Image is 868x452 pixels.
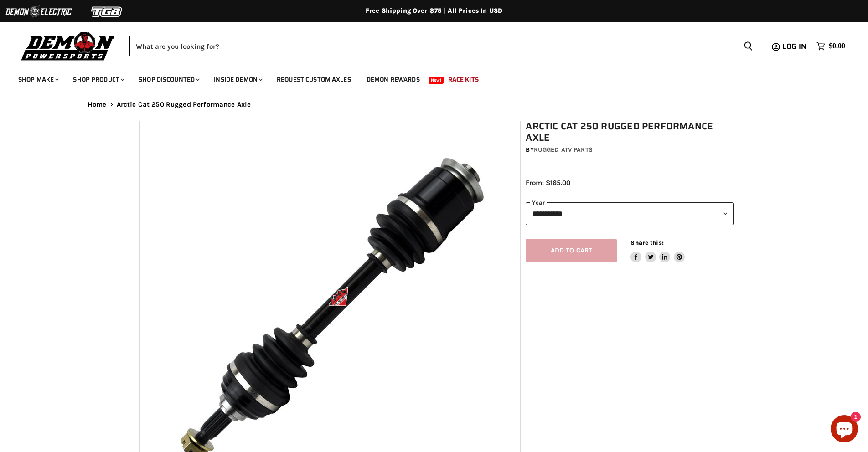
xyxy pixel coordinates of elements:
span: From: $165.00 [526,179,570,187]
input: Search [129,36,736,56]
aside: Share this: [630,239,685,263]
a: Demon Rewards [360,70,427,89]
select: year [526,202,734,225]
ul: Main menu [11,67,843,89]
a: Home [88,101,107,108]
a: Rugged ATV Parts [534,146,593,154]
a: Request Custom Axles [270,70,358,89]
img: Demon Electric Logo 2 [5,3,73,21]
a: Shop Discounted [132,70,205,89]
a: Shop Product [66,70,130,89]
span: Log in [782,41,806,52]
span: Arctic Cat 250 Rugged Performance Axle [117,101,251,108]
nav: Breadcrumbs [69,101,799,108]
img: Demon Powersports [18,30,118,62]
a: Shop Make [11,70,64,89]
a: Log in [778,42,812,51]
inbox-online-store-chat: Shopify online store chat [828,415,861,445]
div: by [526,145,734,155]
a: $0.00 [812,40,850,53]
span: $0.00 [829,42,845,51]
a: Race Kits [441,70,486,89]
a: Inside Demon [207,70,268,89]
button: Search [736,36,760,56]
span: Share this: [630,239,663,246]
span: New! [429,77,444,84]
form: Product [129,36,760,56]
img: TGB Logo 2 [73,3,141,21]
h1: Arctic Cat 250 Rugged Performance Axle [526,121,734,144]
div: Free Shipping Over $75 | All Prices In USD [69,7,799,15]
